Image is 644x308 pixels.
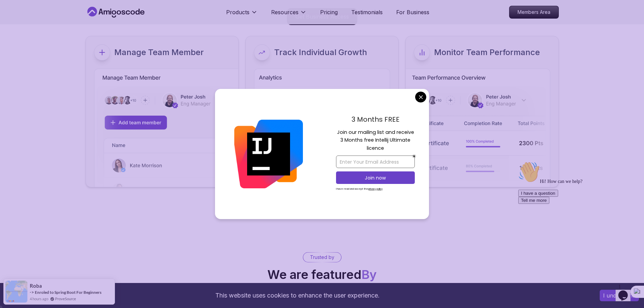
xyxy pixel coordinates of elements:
a: ProveSource [55,296,76,302]
p: Manage Team Member [114,47,204,58]
p: Track Individual Growth [274,47,367,58]
div: 👋Hi! How can we help?I have a questionTell me more [3,3,124,45]
span: Hi! How can we help? [3,20,67,25]
iframe: chat widget [616,281,637,301]
p: Monitor Team Performance [434,47,540,58]
a: Testimonials [351,8,383,16]
iframe: chat widget [516,159,637,278]
img: business imgs [406,69,550,198]
span: 4 hours ago [30,296,48,302]
div: This website uses cookies to enhance the user experience. [5,288,590,303]
a: Enroled to Spring Boot For Beginners [35,290,101,295]
img: business imgs [254,69,390,196]
p: Resources [271,8,299,16]
img: business imgs [94,69,238,198]
img: provesource social proof notification image [5,281,27,303]
p: Products [226,8,249,16]
a: For Business [396,8,429,16]
button: Accept cookies [600,290,639,301]
a: Pricing [320,8,338,16]
span: Roba [30,283,42,289]
h2: We are featured [267,268,377,281]
p: Trusted by [310,254,334,261]
button: Tell me more [3,38,34,45]
button: Products [226,8,258,22]
img: :wave: [3,3,24,24]
button: Resources [271,8,307,22]
span: By [361,267,377,282]
span: -> [30,289,34,295]
button: I have a question [3,31,43,38]
a: Members Area [509,6,559,19]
